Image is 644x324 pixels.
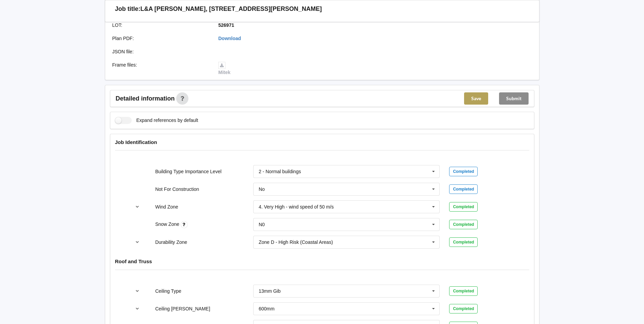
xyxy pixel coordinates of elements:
[259,289,281,293] div: 13mm Gib
[155,306,210,311] label: Ceiling [PERSON_NAME]
[449,304,478,313] div: Completed
[131,236,144,248] button: reference-toggle
[155,204,178,210] label: Wind Zone
[155,169,221,174] label: Building Type Importance Level
[259,222,265,227] div: N0
[449,220,478,229] div: Completed
[115,117,198,124] label: Expand references by default
[464,92,488,105] button: Save
[218,22,234,28] b: 526971
[259,204,334,209] div: 4. Very High - wind speed of 50 m/s
[449,167,478,176] div: Completed
[449,237,478,247] div: Completed
[155,239,187,245] label: Durability Zone
[155,186,199,192] label: Not For Construction
[108,48,214,55] div: JSON file :
[449,202,478,212] div: Completed
[131,285,144,297] button: reference-toggle
[449,184,478,194] div: Completed
[218,62,231,75] a: Mitek
[155,288,181,294] label: Ceiling Type
[115,5,141,13] h3: Job title:
[259,240,333,245] div: Zone D - High Risk (Coastal Areas)
[108,35,214,42] div: Plan PDF :
[108,61,214,76] div: Frame files :
[116,95,175,102] span: Detailed information
[141,5,322,13] h3: L&A [PERSON_NAME], [STREET_ADDRESS][PERSON_NAME]
[449,286,478,296] div: Completed
[259,306,275,311] div: 600mm
[115,258,529,265] h4: Roof and Truss
[218,36,241,41] a: Download
[131,303,144,315] button: reference-toggle
[259,169,301,174] div: 2 - Normal buildings
[108,22,214,29] div: LOT :
[115,139,529,145] h4: Job Identification
[259,187,265,192] div: No
[155,221,181,227] label: Snow Zone
[131,201,144,213] button: reference-toggle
